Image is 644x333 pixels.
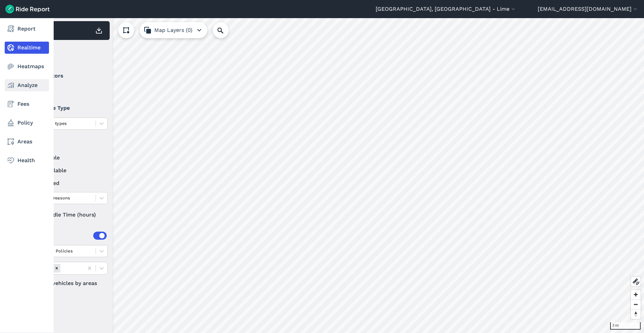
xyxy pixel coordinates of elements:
label: unavailable [27,166,108,175]
label: reserved [27,179,108,187]
button: Zoom out [631,299,641,309]
summary: Operators [27,66,107,85]
label: Filter vehicles by areas [27,279,108,287]
input: Search Location or Vehicles [213,22,239,38]
div: Remove Areas (37) [53,264,60,272]
label: available [27,154,108,162]
a: Policy [5,117,49,129]
a: Report [5,23,49,35]
button: Zoom in [631,290,641,299]
a: Fees [5,98,49,110]
button: Reset bearing to north [631,309,641,319]
button: [EMAIL_ADDRESS][DOMAIN_NAME] [538,5,639,13]
img: Ride Report [5,5,50,13]
a: Analyze [5,79,49,91]
a: Realtime [5,42,49,54]
summary: Status [27,135,107,154]
div: 3 mi [610,322,641,330]
div: Filter [24,43,110,64]
a: Health [5,154,49,166]
label: Lime [27,85,108,93]
button: [GEOGRAPHIC_DATA], [GEOGRAPHIC_DATA] - Lime [376,5,517,13]
button: Map Layers (0) [140,22,207,38]
div: Idle Time (hours) [27,209,108,221]
a: Areas [5,136,49,148]
summary: Vehicle Type [27,99,107,117]
div: Areas [36,232,107,240]
summary: Areas [27,226,107,245]
canvas: Map [21,18,644,333]
a: Heatmaps [5,60,49,73]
